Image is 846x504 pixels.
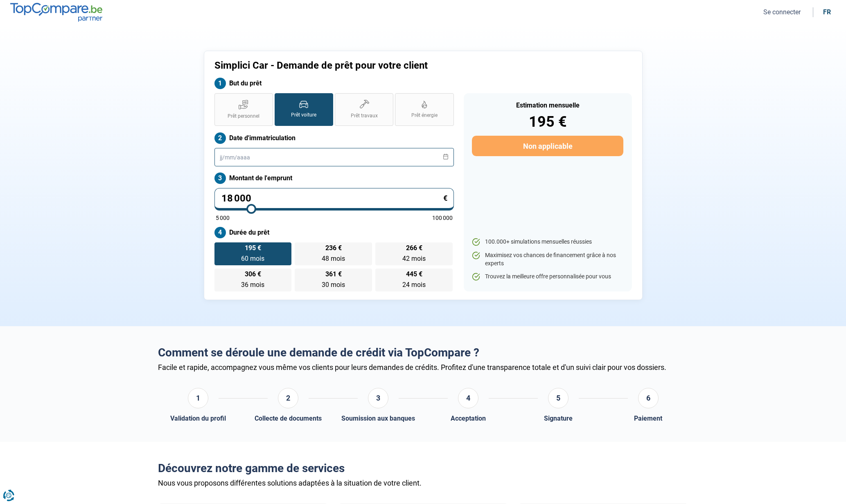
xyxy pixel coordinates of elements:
h2: Découvrez notre gamme de services [158,461,688,475]
div: Signature [544,414,573,422]
label: Date d'immatriculation [214,132,454,144]
li: Maximisez vos chances de financement grâce à nos experts [472,251,623,267]
span: Prêt personnel [228,113,259,120]
h1: Simplici Car - Demande de prêt pour votre client [214,60,525,72]
button: Se connecter [761,8,803,16]
div: Estimation mensuelle [472,102,623,109]
div: 4 [458,388,478,408]
span: 445 € [406,271,422,278]
span: 30 mois [322,281,345,289]
img: TopCompare.be [10,3,102,21]
span: 361 € [325,271,342,278]
span: 100 000 [432,215,453,221]
input: jj/mm/aaaa [214,148,454,166]
label: Durée du prêt [214,227,454,238]
span: 24 mois [402,281,426,289]
span: 306 € [245,271,261,278]
span: 42 mois [402,255,426,262]
span: 236 € [325,245,342,251]
div: fr [823,8,831,16]
label: Montant de l'emprunt [214,172,454,184]
div: 6 [638,388,659,408]
span: 5 000 [216,215,230,221]
span: 36 mois [241,281,264,289]
span: € [443,195,447,202]
div: Acceptation [451,414,486,422]
div: 3 [368,388,388,408]
div: Facile et rapide, accompagnez vous même vos clients pour leurs demandes de crédits. Profitez d'un... [158,363,688,372]
span: 195 € [245,245,261,251]
div: Collecte de documents [255,414,322,422]
button: Non applicable [472,136,623,156]
span: 60 mois [241,255,264,262]
span: 48 mois [322,255,345,262]
div: Validation du profil [170,414,226,422]
li: Trouvez la meilleure offre personnalisée pour vous [472,273,623,281]
div: 2 [278,388,298,408]
div: Soumission aux banques [341,414,415,422]
span: Prêt travaux [351,112,378,119]
span: 266 € [406,245,422,251]
li: 100.000+ simulations mensuelles réussies [472,238,623,246]
span: Prêt énergie [411,112,438,119]
label: But du prêt [214,78,454,89]
div: Paiement [634,414,662,422]
h2: Comment se déroule une demande de crédit via TopCompare ? [158,346,688,360]
div: 5 [548,388,569,408]
div: Nous vous proposons différentes solutions adaptées à la situation de votre client. [158,479,688,487]
div: 1 [188,388,208,408]
span: Prêt voiture [291,112,316,119]
div: 195 € [472,114,623,129]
